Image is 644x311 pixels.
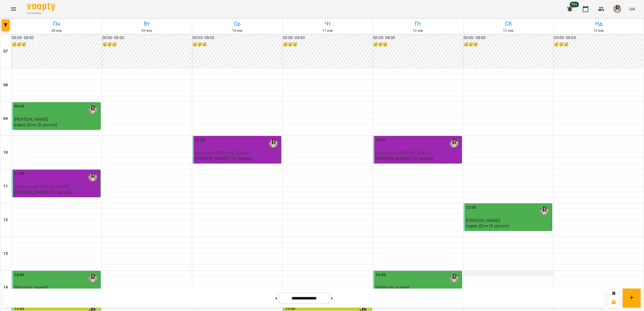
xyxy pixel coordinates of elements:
img: Voopty Logo [27,3,55,11]
h6: Пт [374,19,462,28]
h6: 00:00 - 08:00 [373,35,462,41]
h6: Сб [464,19,553,28]
label: 11:00 [14,171,24,177]
span: Забунова [PERSON_NAME] [195,150,250,156]
h6: 08 [3,82,8,88]
h6: 😴😴😴 [192,42,281,48]
h6: Ср [193,19,282,28]
img: Вікторія Якимечко [450,139,458,148]
h6: 08 вер [12,28,101,33]
span: Забунова [PERSON_NAME] [375,150,430,156]
h6: Нд [554,19,643,28]
span: For Business [27,12,55,15]
img: Вікторія Якимечко [540,207,548,215]
button: UA [627,4,637,14]
label: 09:00 [14,103,24,110]
h6: Чт [284,19,372,28]
h6: Вт [103,19,191,28]
span: UA [629,6,635,12]
h6: 13 [3,251,8,257]
h6: 07 [3,48,8,55]
img: Вікторія Якимечко [89,274,97,283]
h6: 00:00 - 08:00 [12,35,101,41]
h6: 😴😴😴 [12,42,101,48]
h6: 14 [3,284,8,290]
h6: 00:00 - 08:00 [464,35,552,41]
h6: 😴😴😴 [102,42,191,48]
p: [PERSON_NAME] (16 уроків) [375,156,433,161]
h6: 00:00 - 08:00 [283,35,372,41]
label: 14:00 [14,272,24,278]
h6: 😴😴😴 [464,42,552,48]
img: Вікторія Якимечко [269,139,278,148]
h6: 😴😴😴 [554,42,643,48]
h6: Пн [12,19,101,28]
h6: 14 вер [554,28,643,33]
span: 99+ [570,2,579,7]
span: [PERSON_NAME] [466,218,500,223]
h6: 11 вер [284,28,372,33]
h6: 09 вер [103,28,191,33]
img: Вікторія Якимечко [89,173,97,181]
img: Вікторія Якимечко [89,106,97,114]
h6: 11 [3,183,8,189]
p: [PERSON_NAME] (16 уроків) [14,190,72,194]
img: Вікторія Якимечко [450,274,458,283]
h6: 00:00 - 08:00 [554,35,643,41]
h6: 10 [3,149,8,156]
label: 12:00 [466,205,476,211]
h6: 12 [3,217,8,223]
h6: 00:00 - 08:00 [102,35,191,41]
span: [PERSON_NAME] [14,117,48,122]
label: 10:00 [375,137,386,143]
h6: 😴😴😴 [373,42,462,48]
label: 10:00 [195,137,205,143]
h6: 00:00 - 08:00 [192,35,281,41]
p: Індив Діти (8 уроків) [466,223,509,228]
p: Індив Діти (8 уроків) [14,122,57,127]
h6: 09 [3,116,8,122]
h6: 12 вер [374,28,462,33]
button: Menu [7,2,20,16]
label: 14:00 [375,272,386,278]
span: Забунова [PERSON_NAME] [14,184,69,189]
h6: 😴😴😴 [283,42,372,48]
h6: 10 вер [193,28,282,33]
h6: 13 вер [464,28,553,33]
img: 2a7e41675b8cddfc6659cbc34865a559.png [613,5,621,13]
p: [PERSON_NAME] (16 уроків) [195,156,252,161]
